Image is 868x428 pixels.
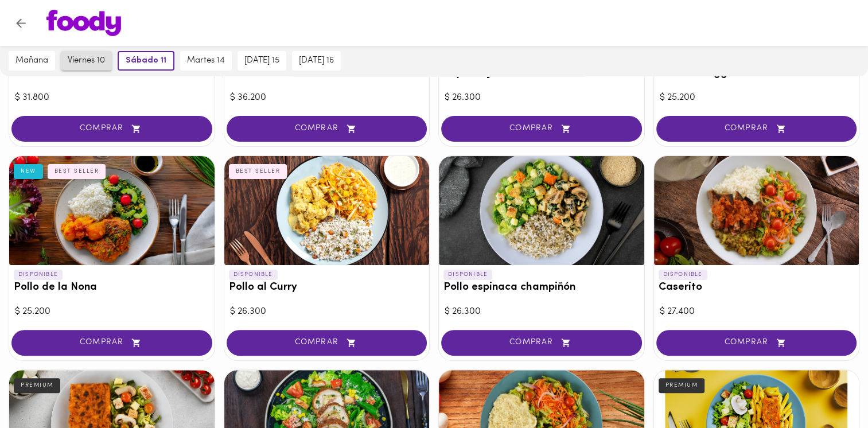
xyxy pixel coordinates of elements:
button: mañana [9,51,55,71]
span: mañana [15,56,48,66]
button: viernes 10 [61,51,112,71]
div: $ 27.400 [660,305,854,318]
button: martes 14 [180,51,232,71]
button: COMPRAR [227,116,427,142]
button: COMPRAR [11,330,212,356]
div: $ 26.300 [445,305,639,318]
button: COMPRAR [11,116,212,142]
span: COMPRAR [26,124,198,134]
div: $ 25.200 [15,305,209,318]
div: $ 26.300 [445,91,639,104]
button: [DATE] 15 [238,51,286,71]
button: COMPRAR [227,330,427,356]
span: [DATE] 15 [244,56,279,66]
span: martes 14 [187,56,225,66]
button: COMPRAR [441,116,642,142]
span: COMPRAR [26,338,198,348]
span: viernes 10 [68,56,105,66]
div: Pollo espinaca champiñón [439,156,644,265]
div: $ 25.200 [660,91,854,104]
div: NEW [14,164,43,179]
span: COMPRAR [671,124,843,134]
h3: Pollo al Curry [229,282,425,294]
p: DISPONIBLE [659,270,707,280]
span: [DATE] 16 [299,56,334,66]
div: Caserito [654,156,859,265]
div: Pollo al Curry [224,156,430,265]
h3: Caserito [659,282,855,294]
iframe: Messagebird Livechat Widget [801,361,857,417]
span: sábado 11 [126,56,166,66]
span: COMPRAR [456,338,628,348]
div: $ 26.300 [230,305,424,318]
p: DISPONIBLE [14,270,63,280]
span: COMPRAR [241,338,413,348]
div: BEST SELLER [229,164,287,179]
p: DISPONIBLE [443,270,492,280]
span: COMPRAR [456,124,628,134]
h3: Pollo espinaca champiñón [443,282,640,294]
div: BEST SELLER [48,164,106,179]
div: $ 31.800 [15,91,209,104]
div: Pollo de la Nona [9,156,215,265]
button: COMPRAR [656,330,857,356]
span: COMPRAR [241,124,413,134]
p: DISPONIBLE [229,270,278,280]
h3: Pollo de la Nona [14,282,210,294]
img: logo.png [46,10,121,36]
button: COMPRAR [656,116,857,142]
div: PREMIUM [14,378,60,393]
button: COMPRAR [441,330,642,356]
span: COMPRAR [671,338,843,348]
button: sábado 11 [118,51,174,71]
div: PREMIUM [659,378,705,393]
button: Volver [7,9,35,37]
div: $ 36.200 [230,91,424,104]
button: [DATE] 16 [292,51,341,71]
